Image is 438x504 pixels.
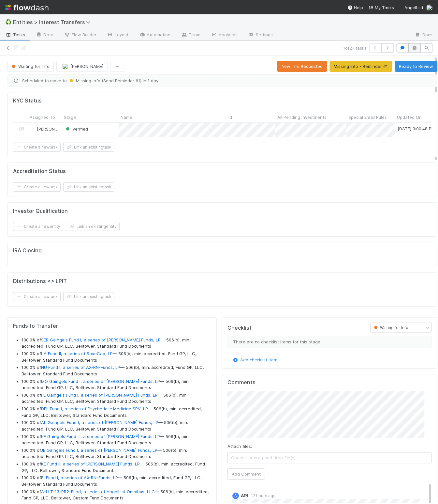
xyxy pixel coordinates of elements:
[41,489,155,495] a: A-LLT-13-PR2-Fund, a series of AngelList Omnibus, LLC
[13,168,66,175] h5: Accreditation Status
[369,5,394,10] span: My Tasks
[5,31,25,38] span: Tasks
[41,379,160,384] a: MO Gaingels Fund I, a series of [PERSON_NAME] Funds, LP
[228,453,432,463] span: Choose or drag and drop file(s)
[232,357,278,363] a: Add checklist item
[41,420,158,425] a: AL Gaingels Fund I, a series of [PERSON_NAME] Funds, LP
[232,493,239,499] div: API
[64,31,96,38] span: Flow Builder
[63,292,114,301] button: Link an existingtask
[13,182,61,192] button: Create a newtask
[227,469,265,480] button: Add Comment
[56,61,108,72] button: [PERSON_NAME]
[63,182,114,192] button: Link an existingtask
[41,462,140,467] a: KE Fund II, a series of [PERSON_NAME] Funds, LP
[7,61,54,72] button: Waiting for Info
[398,125,435,132] div: [DATE] 3:00:48 PM
[227,325,252,331] h5: Checklist
[63,143,114,152] button: Link an existingtask
[13,292,61,301] button: Create a newtask
[41,434,160,439] a: KE Gaingels Fund III, a series of [PERSON_NAME] Funds, LP
[348,114,387,120] span: Special Email Rules
[348,4,363,11] div: Help
[373,325,409,330] span: Waiting for Info
[13,77,432,84] span: Scheduled to move to in 1 day
[22,337,211,350] li: 100.0% of — 506(b), min. accredited, Fund GP, LLC, Belltower, Standard Fund Documents
[41,406,148,412] a: DEL Fund I, a series of Psychedelic Medicine SPV, LP
[65,126,88,132] span: Verified
[410,30,438,40] a: Docs
[134,30,176,40] a: Automation
[41,448,157,453] a: JE Gaingels Fund I, a series of [PERSON_NAME] Funds, LP
[330,61,392,72] button: Missing Info - Reminder #1
[22,475,211,488] li: 100.0% of — 506(b), min. accredited, Fund GP, LLC, Belltower, Standard Fund Documents
[5,19,12,25] span: ♻️
[13,19,94,25] span: Entities > Interest Transfers
[70,64,103,69] span: [PERSON_NAME]
[13,98,42,104] h5: KYC Status
[395,61,438,72] button: Ready to Review
[41,351,113,356] a: LA Fund II, a series of SaxeCap, LP
[41,393,158,398] a: FE Gaingels Fund I, a series of [PERSON_NAME] Funds, LP
[65,126,88,132] div: Verified
[397,114,422,120] span: Updated On
[277,61,327,72] button: New Info Requested
[13,208,68,214] h5: Investor Qualification
[62,63,68,70] img: avatar_abca0ba5-4208-44dd-8897-90682736f166.png
[235,494,237,498] span: A
[30,114,55,120] span: Assigned To
[5,2,49,13] img: logo-inverted-e16ddd16eac7371096b0.svg
[59,30,102,40] a: Flow Builder
[22,434,211,447] li: 100.0% of — 506(b), min. accredited, Fund GP, LLC, Belltower, Standard Fund Documents
[22,406,211,419] li: 100.0% of — 506(b), min. accredited, Fund GP, LLC, Belltower, Standard Fund Documents
[227,380,432,386] h5: Comments
[248,494,276,498] span: 12 hours ago
[66,222,120,231] button: Link an existingentity
[22,420,211,433] li: 100.0% of — 506(b), min. accredited, Fund GP, LLC, Belltower, Standard Fund Documents
[369,4,394,11] a: My Tasks
[13,247,42,254] h5: IRA Closing
[22,461,211,474] li: 100.0% of — 506(b), min. accredited, Fund GP, LLC, Belltower, Standard Fund Documents
[22,392,211,405] li: 100.0% of — 506(b), min. accredited, Fund GP, LLC, Belltower, Standard Fund Documents
[426,5,433,11] img: avatar_93b89fca-d03a-423a-b274-3dd03f0a621f.png
[102,30,134,40] a: Layout
[13,323,211,329] h5: Funds to Transfer
[10,64,50,69] span: Waiting for Info
[31,30,59,40] a: Data
[13,278,67,285] h5: Distributions <> LPIT
[206,30,243,40] a: Analytics
[22,379,211,391] li: 100.0% of — 506(b), min. accredited, Fund GP, LLC, Belltower, Standard Fund Documents
[13,143,61,152] button: Create a newtask
[41,475,118,480] a: BI Fund I, a series of AX-RN-Funds, LP
[41,365,120,370] a: HU Fund I, a series of AX-RN-Funds, LP
[13,222,63,231] button: Create a newentity
[30,126,59,132] div: [PERSON_NAME]
[228,114,232,120] span: Id
[227,336,432,348] div: There are no checklist items for this stage.
[227,443,252,450] label: Attach files:
[405,5,424,10] span: AngelList
[68,78,141,83] span: Missing Info (Send Reminder #1)
[241,493,248,498] span: API
[343,45,367,51] span: 1 of 27 tasks
[37,126,70,132] span: [PERSON_NAME]
[22,489,211,502] li: 100.0% of — 506(b), min. accredited, Fund GP, LLC, Belltower, Custom Fund Documents
[243,30,278,40] a: Settings
[22,365,211,377] li: 100.0% of — 506(b), min. accredited, Fund GP, LLC, Belltower, Standard Fund Documents
[176,30,206,40] a: Team
[31,126,36,132] img: avatar_73a733c5-ce41-4a22-8c93-0dca612da21e.png
[41,338,161,343] a: SER Gaingels Fund I, a series of [PERSON_NAME] Funds, LP
[64,114,76,120] span: Stage
[22,448,211,460] li: 100.0% of — 506(b), min. accredited, Fund GP, LLC, Belltower, Standard Fund Documents
[22,351,211,364] li: 100.0% of — 506(b), min. accredited, Fund GP, LLC, Belltower, Standard Fund Documents
[121,114,132,120] span: Name
[277,114,327,120] span: All Pending Investments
